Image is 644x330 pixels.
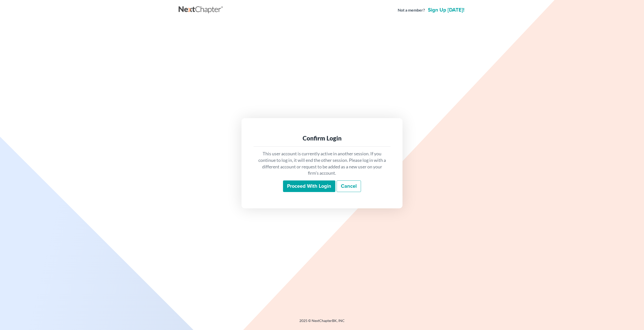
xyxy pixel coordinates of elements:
[179,318,465,327] div: 2025 © NextChapterBK, INC
[258,151,386,176] p: This user account is currently active in another session. If you continue to log in, it will end ...
[427,8,465,13] a: Sign up [DATE]!
[283,180,335,192] input: Proceed with login
[337,180,361,192] a: Cancel
[398,7,425,13] strong: Not a member?
[258,134,386,142] div: Confirm Login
